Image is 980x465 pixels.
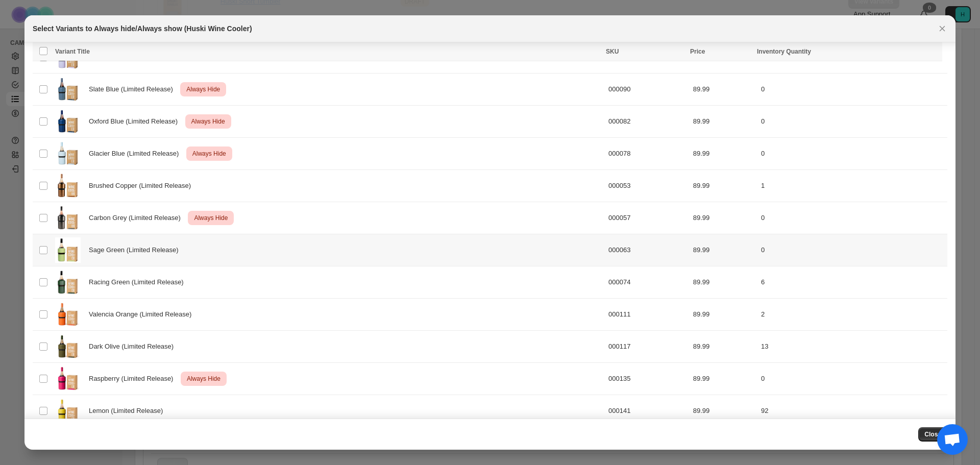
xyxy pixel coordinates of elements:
[89,374,179,384] span: Raspberry (Limited Release)
[757,48,811,55] span: Inventory Quantity
[89,277,189,287] span: Racing Green (Limited Release)
[758,299,947,331] td: 2
[89,406,168,416] span: Lemon (Limited Release)
[55,77,81,102] img: WC.png
[55,109,81,134] img: Blue_Collection_Box_Clear_Cut_-_Wine_Cooler_-_Oxford_Blue_-_001.jpg
[690,363,758,395] td: 89.99
[185,373,223,385] span: Always Hide
[190,148,228,160] span: Always Hide
[606,48,619,55] span: SKU
[605,266,690,299] td: 000074
[924,430,941,438] span: Close
[690,170,758,202] td: 89.99
[605,74,690,106] td: 000090
[690,234,758,266] td: 89.99
[690,138,758,170] td: 89.99
[55,366,81,391] img: Wine_Cooler_-_Raspberry_1.jpg
[55,141,81,166] img: Blue_Collection_Box_Clear_Cut_-_Wine_Cooler_-_Glacier_Blue_-_001.jpg
[89,341,179,352] span: Dark Olive (Limited Release)
[605,170,690,202] td: 000053
[605,395,690,427] td: 000141
[758,363,947,395] td: 0
[55,205,81,231] img: Ion_Collection_Box_Clear_Cut_-_Wine_Cooler_-_Carbon_Grey_-_001.png
[55,48,90,55] span: Variant Title
[758,74,947,106] td: 0
[89,116,183,127] span: Oxford Blue (Limited Release)
[690,48,705,55] span: Price
[605,234,690,266] td: 000063
[192,212,230,224] span: Always Hide
[690,106,758,138] td: 89.99
[758,170,947,202] td: 1
[89,181,197,191] span: Brushed Copper (Limited Release)
[605,299,690,331] td: 000111
[55,334,81,359] img: WC.jpg
[55,173,81,199] img: Ion_Collection_Box_Clear_Cut_-_Wine_Cooler_-_Brushed_Copper_-_002.png
[605,331,690,363] td: 000117
[89,245,184,255] span: Sage Green (Limited Release)
[690,74,758,106] td: 89.99
[605,363,690,395] td: 000135
[937,424,968,455] a: Open chat
[758,266,947,299] td: 6
[690,202,758,234] td: 89.99
[189,115,227,128] span: Always Hide
[55,270,81,295] img: winecooler_RACING_GREEN.jpg
[605,106,690,138] td: 000082
[89,149,184,159] span: Glacier Blue (Limited Release)
[758,106,947,138] td: 0
[690,266,758,299] td: 89.99
[605,138,690,170] td: 000078
[935,21,949,36] button: Close
[758,202,947,234] td: 0
[33,23,252,34] h2: Select Variants to Always hide/Always show (Huski Wine Cooler)
[690,331,758,363] td: 89.99
[758,138,947,170] td: 0
[690,395,758,427] td: 89.99
[89,213,186,223] span: Carbon Grey (Limited Release)
[89,84,179,94] span: Slate Blue (Limited Release)
[184,83,222,95] span: Always Hide
[55,302,81,327] img: Orange_WC.jpg
[758,395,947,427] td: 92
[605,202,690,234] td: 000057
[89,309,197,320] span: Valencia Orange (Limited Release)
[918,427,947,442] button: Close
[55,237,81,263] img: winecooler1_SAGE_GREEN_14cfa63d-0ba7-44fd-a71c-29b9f85910a8.jpg
[758,234,947,266] td: 0
[690,299,758,331] td: 89.99
[55,398,81,424] img: Wine_Cooler_-_Lemon_1.jpg
[758,331,947,363] td: 13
